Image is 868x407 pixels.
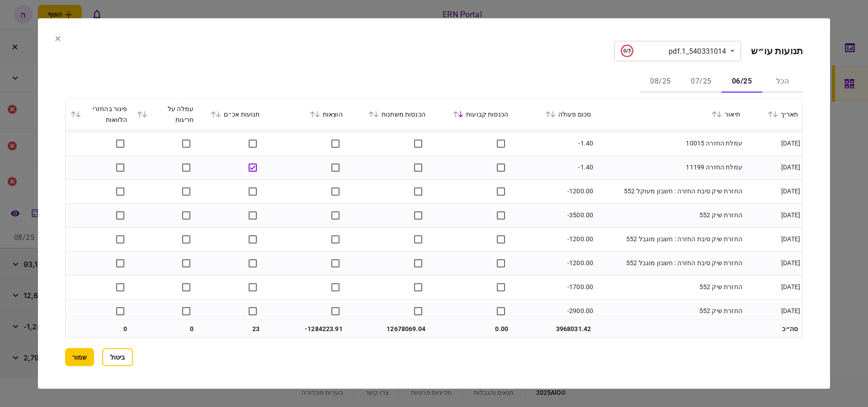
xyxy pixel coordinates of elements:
[681,71,722,93] button: 07/25
[745,179,802,203] td: [DATE]
[513,203,595,227] td: -3500.00
[517,108,591,119] div: סכום פעולה
[66,320,132,338] td: 0
[132,320,198,338] td: 0
[749,108,798,119] div: תאריך
[65,348,94,366] button: שמור
[745,131,802,155] td: [DATE]
[745,320,802,338] td: סה״כ
[434,108,508,119] div: הכנסות קבועות
[102,348,133,366] button: ביטול
[137,103,194,125] div: עמלה על חריגות
[513,155,595,179] td: -1.40
[722,71,762,93] button: 06/25
[352,108,425,119] div: הכנסות משתנות
[513,179,595,203] td: -1200.00
[595,275,745,299] td: החזרת שיק 552
[745,155,802,179] td: [DATE]
[745,275,802,299] td: [DATE]
[269,108,343,119] div: הוצאות
[640,71,681,93] button: 08/25
[347,320,430,338] td: 12678069.04
[595,131,745,155] td: עמלת החזרה 10015
[595,203,745,227] td: החזרת שיק 552
[595,299,745,323] td: החזרת שיק 552
[745,299,802,323] td: [DATE]
[513,227,595,251] td: -1200.00
[595,251,745,275] td: החזרת שיק סיבת החזרה : חשבון מוגבל 552
[513,275,595,299] td: -1700.00
[745,227,802,251] td: [DATE]
[595,227,745,251] td: החזרת שיק סיבת החזרה : חשבון מוגבל 552
[600,108,740,119] div: תיאור
[623,48,630,54] text: 0/3
[621,45,726,57] div: 540331014_1.pdf
[751,45,803,56] h2: תנועות עו״ש
[513,131,595,155] td: -1.40
[513,251,595,275] td: -1200.00
[203,108,260,119] div: תנועות אכ״ם
[430,320,513,338] td: 0.00
[745,203,802,227] td: [DATE]
[70,103,127,125] div: פיגור בהחזרי הלוואות
[595,155,745,179] td: עמלת החזרה 11199
[513,299,595,323] td: -2900.00
[762,71,803,93] button: הכל
[513,320,595,338] td: 3968031.42
[198,320,264,338] td: 23
[745,251,802,275] td: [DATE]
[595,179,745,203] td: החזרת שיק סיבת החזרה : חשבון מעוקל 552
[264,320,347,338] td: -1284223.91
